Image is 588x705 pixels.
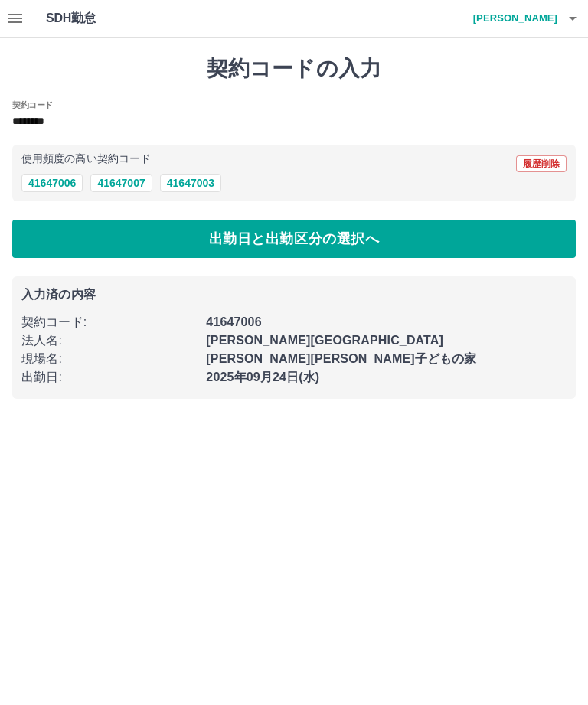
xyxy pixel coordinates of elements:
b: 41647006 [206,315,261,328]
p: 入力済の内容 [21,289,567,301]
p: 契約コード : [21,313,197,331]
h1: 契約コードの入力 [12,56,576,82]
b: [PERSON_NAME][GEOGRAPHIC_DATA] [206,334,443,347]
button: 履歴削除 [516,155,567,172]
button: 41647007 [90,174,152,192]
button: 出勤日と出勤区分の選択へ [12,220,576,258]
p: 出勤日 : [21,368,197,387]
p: 使用頻度の高い契約コード [21,154,151,165]
h2: 契約コード [12,99,53,111]
p: 法人名 : [21,331,197,350]
button: 41647006 [21,174,83,192]
b: 2025年09月24日(水) [206,370,319,384]
button: 41647003 [160,174,221,192]
b: [PERSON_NAME][PERSON_NAME]子どもの家 [206,352,476,365]
p: 現場名 : [21,350,197,368]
